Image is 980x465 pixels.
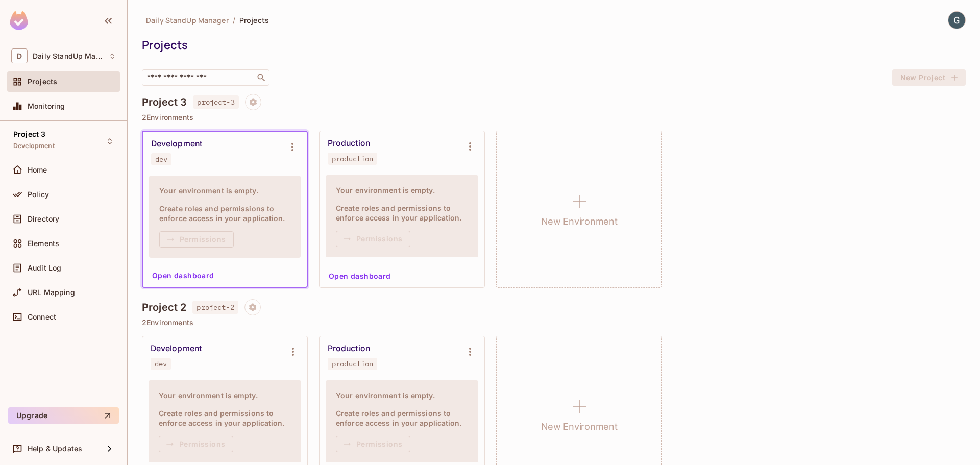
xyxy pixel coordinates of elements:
[142,37,961,53] div: Projects
[336,231,410,247] button: Permissions
[336,390,468,400] h4: Your environment is empty.
[892,69,966,86] button: New Project
[336,436,410,452] button: Permissions
[28,215,59,223] span: Directory
[13,142,55,150] span: Development
[155,360,167,368] div: dev
[282,137,303,157] button: Environment settings
[192,301,238,314] span: project-2
[8,407,119,424] button: Upgrade
[28,264,61,272] span: Audit Log
[159,204,290,223] h4: Create roles and permissions to enforce access in your application.
[28,239,59,248] span: Elements
[336,185,468,195] h4: Your environment is empty.
[948,12,965,29] img: Goran Jovanovic
[541,419,618,434] h1: New Environment
[13,130,45,138] span: Project 3
[10,11,28,30] img: SReyMgAAAABJRU5ErkJggg==
[159,390,291,400] h4: Your environment is empty.
[28,288,75,297] span: URL Mapping
[151,139,202,149] div: Development
[11,48,28,63] span: D
[283,341,303,362] button: Environment settings
[336,408,468,428] h4: Create roles and permissions to enforce access in your application.
[28,166,47,174] span: Home
[193,95,238,109] span: project-3
[233,15,235,25] li: /
[142,301,186,313] h4: Project 2
[142,113,966,121] p: 2 Environments
[159,436,233,452] button: Permissions
[336,203,468,223] h4: Create roles and permissions to enforce access in your application.
[28,102,65,110] span: Monitoring
[159,231,234,248] button: Permissions
[460,136,480,157] button: Environment settings
[245,99,261,109] span: Project settings
[28,313,56,321] span: Connect
[28,78,57,86] span: Projects
[328,344,370,354] div: Production
[328,138,370,149] div: Production
[332,360,373,368] div: production
[155,155,167,163] div: dev
[28,190,49,199] span: Policy
[33,52,104,60] span: Workspace: Daily StandUp Manager
[146,15,229,25] span: Daily StandUp Manager
[460,341,480,362] button: Environment settings
[325,268,395,284] button: Open dashboard
[239,15,269,25] span: Projects
[148,267,218,284] button: Open dashboard
[159,186,290,195] h4: Your environment is empty.
[142,319,966,327] p: 2 Environments
[541,214,618,229] h1: New Environment
[159,408,291,428] h4: Create roles and permissions to enforce access in your application.
[151,344,202,354] div: Development
[142,96,187,108] h4: Project 3
[332,155,373,163] div: production
[244,304,261,314] span: Project settings
[28,445,82,453] span: Help & Updates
